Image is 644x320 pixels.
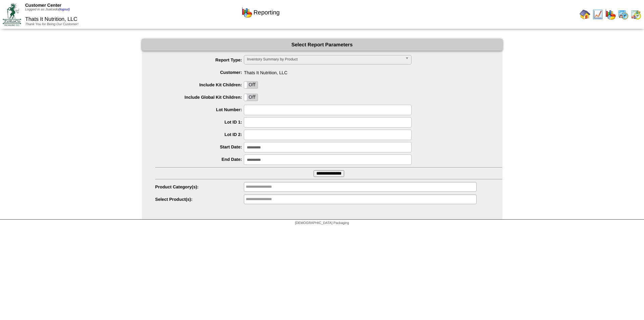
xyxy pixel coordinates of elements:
[155,82,244,87] label: Include Kit Children:
[155,144,244,149] label: Start Date:
[618,9,629,20] img: calendarprod.gif
[155,95,244,100] label: Include Global Kit Children:
[25,8,70,11] span: Logged in as Jsalcedo
[155,197,244,202] label: Select Product(s):
[605,9,616,20] img: graph.gif
[25,3,61,8] span: Customer Center
[58,8,70,11] a: (logout)
[155,70,244,75] label: Customer:
[155,107,244,112] label: Lot Number:
[155,67,502,75] span: Thats It Nutrition, LLC
[155,57,244,62] label: Report Type:
[592,9,603,20] img: line_graph.gif
[155,184,244,189] label: Product Category(s):
[247,55,402,63] span: Inventory Summary by Product
[155,120,244,125] label: Lot ID 1:
[580,9,590,20] img: home.gif
[155,157,244,162] label: End Date:
[241,7,252,18] img: graph.gif
[244,82,258,88] label: Off
[3,3,21,26] img: ZoRoCo_Logo(Green%26Foil)%20jpg.webp
[295,221,349,225] span: [DEMOGRAPHIC_DATA] Packaging
[244,81,258,89] div: OnOff
[25,16,77,22] span: Thats It Nutrition, LLC
[254,9,280,16] span: Reporting
[155,132,244,137] label: Lot ID 2:
[244,94,258,101] label: Off
[244,94,258,101] div: OnOff
[631,9,641,20] img: calendarinout.gif
[25,22,78,26] span: Thank You for Being Our Customer!
[142,39,502,51] div: Select Report Parameters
